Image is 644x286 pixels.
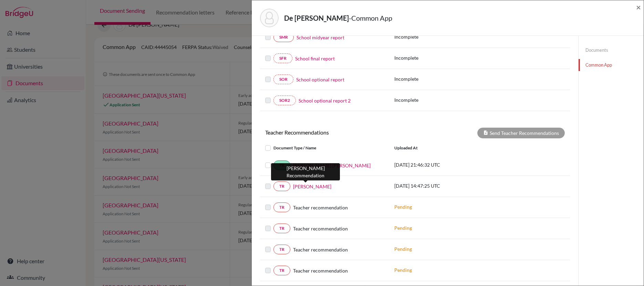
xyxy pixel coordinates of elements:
[293,204,348,211] span: Teacher recommendation
[389,144,492,152] div: Uploaded at
[273,203,290,212] a: TR
[273,32,294,42] a: SMR
[477,128,565,138] div: Send Teacher Recommendations
[349,14,392,22] span: - Common App
[394,224,487,231] p: Pending
[579,44,644,56] a: Documents
[273,245,290,254] a: TR
[271,163,340,180] div: [PERSON_NAME] Recommendation
[273,181,290,191] a: TR
[295,55,335,62] a: School final report
[394,182,487,189] p: [DATE] 14:47:25 UTC
[394,96,465,103] p: Incomplete
[260,144,389,152] div: Document Type / Name
[293,225,348,232] span: Teacher recommendation
[293,183,331,190] a: [PERSON_NAME]
[297,34,344,41] a: School midyear report
[273,75,293,84] a: SOR
[296,76,344,83] a: School optional report
[394,54,465,61] p: Incomplete
[293,246,348,253] span: Teacher recommendation
[273,96,296,105] a: SOR2
[394,203,487,210] p: Pending
[260,129,415,136] h6: Teacher Recommendations
[299,97,351,104] a: School optional report 2
[273,53,292,63] a: SFR
[284,14,349,22] strong: De [PERSON_NAME]
[293,267,348,274] span: Teacher recommendation
[273,160,290,170] a: TR
[394,33,465,40] p: Incomplete
[636,3,641,11] button: Close
[579,59,644,71] a: Common App
[273,224,290,233] a: TR
[394,245,487,253] p: Pending
[273,266,290,275] a: TR
[394,161,487,168] p: [DATE] 21:46:32 UTC
[636,2,641,12] span: ×
[394,266,487,274] p: Pending
[394,75,465,82] p: Incomplete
